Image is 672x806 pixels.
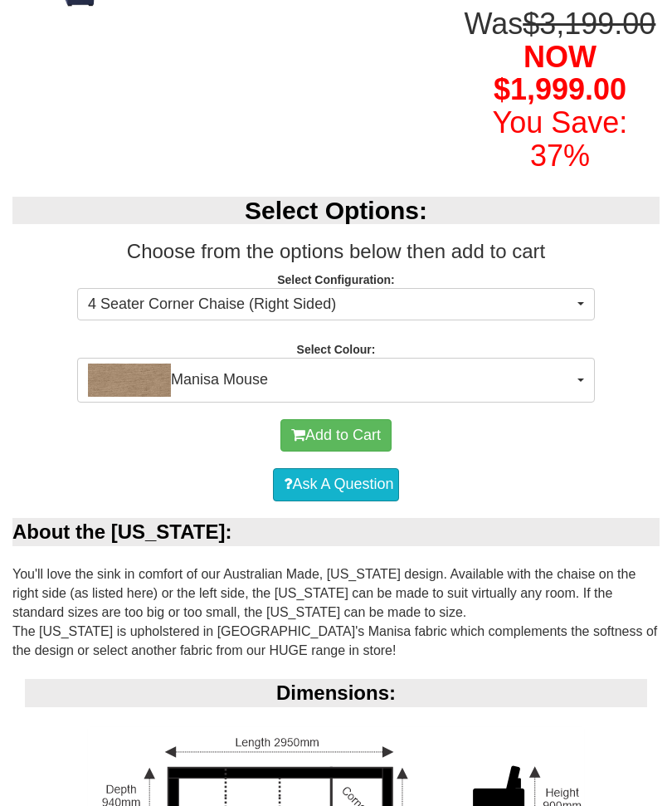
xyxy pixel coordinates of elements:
[277,273,395,286] strong: Select Configuration:
[12,241,660,262] h3: Choose from the options below then add to cart
[494,40,626,107] span: NOW $1,999.00
[245,197,427,224] b: Select Options:
[25,679,647,707] div: Dimensions:
[77,288,595,321] button: 4 Seater Corner Chaise (Right Sided)
[460,7,660,172] h1: Was
[88,364,171,397] img: Manisa Mouse
[88,364,573,397] span: Manisa Mouse
[77,358,595,403] button: Manisa MouseManisa Mouse
[523,7,655,41] del: $3,199.00
[297,343,376,356] strong: Select Colour:
[273,468,398,501] a: Ask A Question
[493,105,628,173] font: You Save: 37%
[280,419,392,452] button: Add to Cart
[12,518,660,546] div: About the [US_STATE]:
[88,294,573,315] span: 4 Seater Corner Chaise (Right Sided)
